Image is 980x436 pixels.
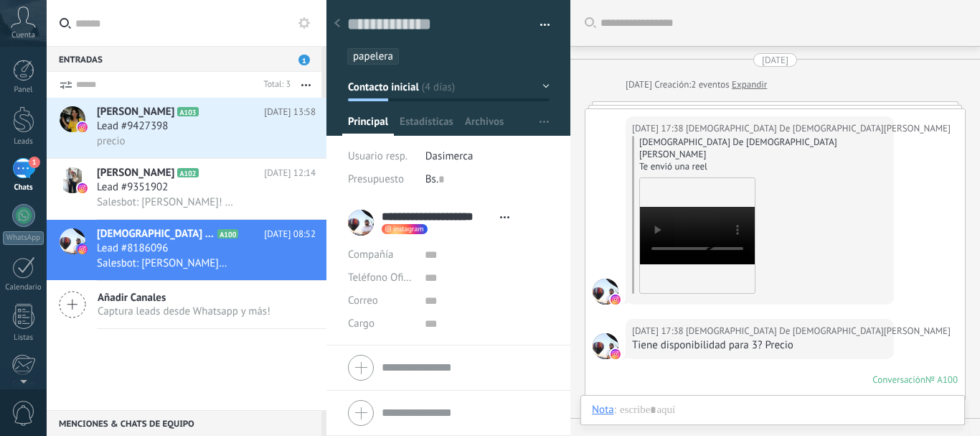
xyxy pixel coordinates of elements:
[47,410,321,436] div: Menciones & Chats de equipo
[614,403,616,417] span: :
[626,78,767,92] div: Creación:
[611,294,621,305] img: instagram.svg
[348,294,378,307] span: Correo
[425,149,473,163] span: Dasimerca
[97,241,168,256] span: Lead #8186096
[47,98,326,158] a: avataricon[PERSON_NAME]A103[DATE] 13:58Lead #9427398precio
[3,231,44,245] div: WhatsApp
[872,374,925,386] div: Conversación
[264,166,316,180] span: [DATE] 12:14
[3,283,44,292] div: Calendario
[47,220,326,280] a: avataricon[DEMOGRAPHIC_DATA] De [DEMOGRAPHIC_DATA][PERSON_NAME]A100[DATE] 08:52Lead #8186096Sales...
[593,333,618,359] span: Jesus De Jesus Mendez
[762,53,788,67] div: [DATE]
[177,168,198,177] span: A102
[348,289,378,312] button: Correo
[425,168,550,191] div: Bs.
[97,256,237,270] span: Salesbot: [PERSON_NAME]💚 muchas gracias por comunicarte. Sí claro, ¿nos permites tus datos de con...
[47,46,321,72] div: Entradas
[686,121,951,136] span: Jesus De Jesus Mendez
[348,266,414,289] button: Teléfono Oficina
[632,121,686,136] div: [DATE] 17:38
[264,105,316,119] span: [DATE] 13:58
[353,50,393,63] span: papelera
[640,207,755,264] video: Your browser does not support the video tag.
[3,85,44,95] div: Panel
[264,227,316,241] span: [DATE] 08:52
[348,168,415,191] div: Presupuesto
[348,271,423,284] span: Teléfono Oficina
[348,243,414,266] div: Compañía
[639,136,887,172] div: [DEMOGRAPHIC_DATA] De [DEMOGRAPHIC_DATA][PERSON_NAME] Te envió una reel
[925,374,958,386] div: № A100
[258,78,291,92] div: Total: 3
[77,122,88,132] img: icon
[97,134,126,148] span: precio
[626,78,654,92] div: [DATE]
[732,78,767,92] a: Expandir
[11,31,35,40] span: Cuenta
[691,78,729,92] span: 2 eventos
[593,279,618,305] span: Jesus De Jesus Mendez
[465,115,504,136] span: Archivos
[29,157,40,168] span: 1
[97,180,168,195] span: Lead #9351902
[400,115,453,136] span: Estadísticas
[97,227,215,241] span: [DEMOGRAPHIC_DATA] De [DEMOGRAPHIC_DATA][PERSON_NAME]
[97,195,237,209] span: Salesbot: [PERSON_NAME]! Enseguida te enviaremos la información sobre los modelos disponibles
[98,291,270,305] span: Añadir Canales
[632,338,887,353] div: Tiene disponibilidad para 3? Precio
[348,312,414,335] div: Cargo
[348,149,407,163] span: Usuario resp.
[393,226,424,233] span: instagram
[298,55,310,65] span: 1
[97,105,174,119] span: [PERSON_NAME]
[3,137,44,147] div: Leads
[348,318,374,329] span: Cargo
[77,244,88,254] img: icon
[217,229,238,238] span: A100
[611,349,621,359] img: instagram.svg
[97,166,174,180] span: [PERSON_NAME]
[177,107,198,116] span: A103
[77,183,88,193] img: icon
[348,145,415,168] div: Usuario resp.
[3,333,44,343] div: Listas
[98,305,270,318] span: Captura leads desde Whatsapp y más!
[639,177,755,294] a: Your browser does not support the video tag.
[686,324,951,338] span: Jesus De Jesus Mendez
[348,115,388,136] span: Principal
[47,159,326,219] a: avataricon[PERSON_NAME]A102[DATE] 12:14Lead #9351902Salesbot: [PERSON_NAME]! Enseguida te enviare...
[348,172,404,186] span: Presupuesto
[3,183,44,193] div: Chats
[632,324,686,338] div: [DATE] 17:38
[97,119,168,134] span: Lead #9427398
